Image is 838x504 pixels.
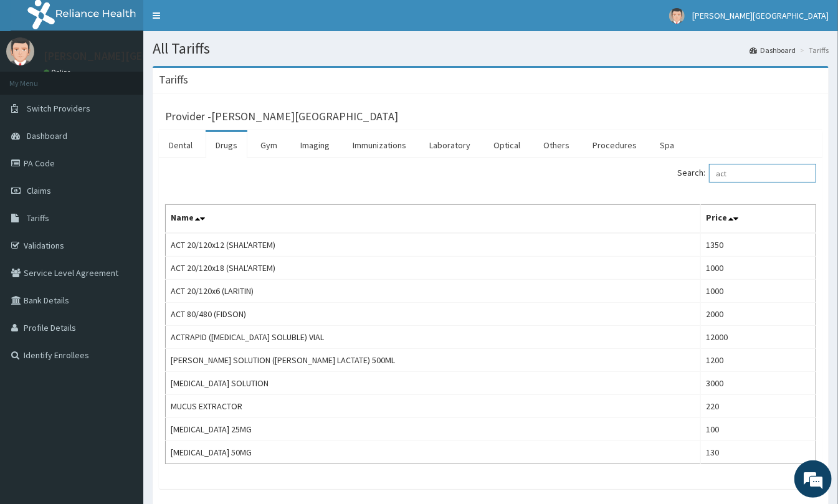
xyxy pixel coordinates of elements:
[27,185,51,196] span: Claims
[669,8,685,24] img: User Image
[159,74,188,85] h3: Tariffs
[750,45,796,55] a: Dashboard
[701,349,816,372] td: 1200
[709,164,816,183] input: Search:
[701,441,816,464] td: 130
[483,132,530,158] a: Optical
[166,233,701,257] td: ACT 20/120x12 (SHAL'ARTEM)
[290,132,340,158] a: Imaging
[44,50,228,62] p: [PERSON_NAME][GEOGRAPHIC_DATA]
[650,132,684,158] a: Spa
[166,441,701,464] td: [MEDICAL_DATA] 50MG
[583,132,647,158] a: Procedures
[701,280,816,303] td: 1000
[701,418,816,441] td: 100
[419,132,480,158] a: Laboratory
[701,205,816,234] th: Price
[166,205,701,234] th: Name
[27,212,49,224] span: Tariffs
[701,233,816,257] td: 1350
[159,132,202,158] a: Dental
[204,6,234,36] div: Minimize live chat window
[677,164,816,183] label: Search:
[6,37,34,65] img: User Image
[166,349,701,372] td: [PERSON_NAME] SOLUTION ([PERSON_NAME] LACTATE) 500ML
[165,111,398,122] h3: Provider - [PERSON_NAME][GEOGRAPHIC_DATA]
[701,326,816,349] td: 12000
[166,303,701,326] td: ACT 80/480 (FIDSON)
[27,103,90,114] span: Switch Providers
[701,372,816,395] td: 3000
[166,395,701,418] td: MUCUS EXTRACTOR
[72,157,172,283] span: We're online!
[206,132,247,158] a: Drugs
[533,132,579,158] a: Others
[44,68,74,77] a: Online
[166,257,701,280] td: ACT 20/120x18 (SHAL'ARTEM)
[166,372,701,395] td: [MEDICAL_DATA] SOLUTION
[797,45,829,55] li: Tariffs
[166,326,701,349] td: ACTRAPID ([MEDICAL_DATA] SOLUBLE) VIAL
[65,70,209,86] div: Chat with us now
[343,132,416,158] a: Immunizations
[166,280,701,303] td: ACT 20/120x6 (LARITIN)
[250,132,287,158] a: Gym
[701,395,816,418] td: 220
[27,130,67,141] span: Dashboard
[23,62,50,93] img: d_794563401_company_1708531726252_794563401
[6,340,237,384] textarea: Type your message and hit 'Enter'
[692,10,829,21] span: [PERSON_NAME][GEOGRAPHIC_DATA]
[701,257,816,280] td: 1000
[166,418,701,441] td: [MEDICAL_DATA] 25MG
[701,303,816,326] td: 2000
[153,40,829,57] h1: All Tariffs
